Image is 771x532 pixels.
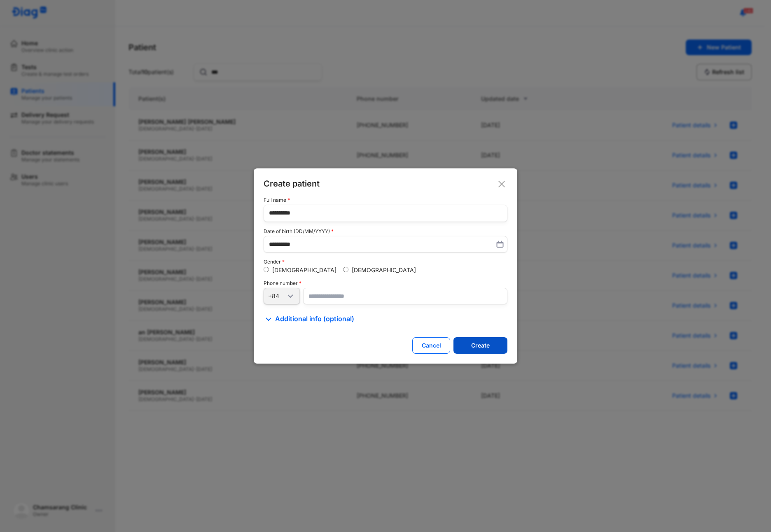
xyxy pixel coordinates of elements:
[268,292,285,300] div: +84
[264,197,507,203] div: Full name
[453,337,507,354] button: Create
[264,280,507,286] div: Phone number
[412,337,450,354] button: Cancel
[264,229,507,234] div: Date of birth (DD/MM/YYYY)
[471,342,490,349] div: Create
[352,266,416,273] label: [DEMOGRAPHIC_DATA]
[275,314,354,324] span: Additional info (optional)
[264,259,507,265] div: Gender
[264,178,507,189] div: Create patient
[272,266,336,273] label: [DEMOGRAPHIC_DATA]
